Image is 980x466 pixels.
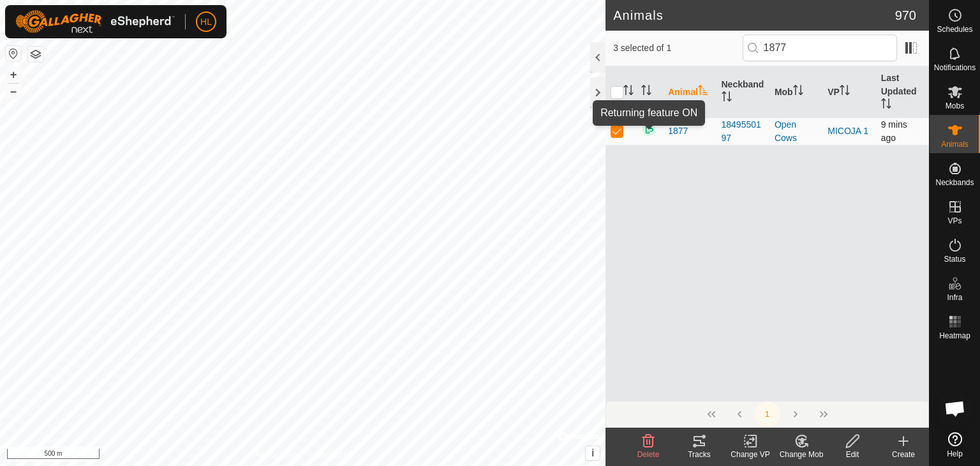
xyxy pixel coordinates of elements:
div: Open chat [936,389,974,428]
img: returning on [641,122,657,137]
th: Animal [663,66,716,118]
span: HL [200,15,212,29]
p-sorticon: Activate to sort [793,87,803,97]
span: Infra [947,294,962,301]
a: Help [930,427,980,463]
p-sorticon: Activate to sort [641,87,651,97]
button: + [6,67,21,82]
span: 14 Oct 2025, 2:58 pm [881,119,907,143]
p-sorticon: Activate to sort [722,93,732,103]
span: Animals [941,140,969,148]
span: VPs [947,217,961,225]
div: Open Cows [775,118,817,145]
span: i [591,447,594,458]
a: Privacy Policy [253,449,301,461]
th: VP [822,66,875,118]
div: 1849550197 [722,118,764,145]
input: Search (S) [743,34,897,61]
p-sorticon: Activate to sort [623,87,634,97]
th: Neckband [716,66,769,118]
div: Tracks [674,449,725,460]
a: Contact Us [315,449,353,461]
span: Mobs [946,102,964,110]
img: Gallagher Logo [15,10,175,33]
span: Notifications [934,64,976,71]
span: 970 [895,6,916,25]
span: Heatmap [939,332,970,340]
a: MICOJA 1 [828,126,868,136]
button: – [6,84,21,99]
div: Change VP [725,449,776,460]
button: i [586,446,600,460]
div: Create [878,449,929,460]
th: Last Updated [876,66,929,118]
span: Schedules [937,26,972,33]
div: Change Mob [776,449,827,460]
span: Status [944,255,965,263]
span: Neckbands [935,179,974,186]
button: Reset Map [6,46,21,61]
span: Help [947,450,963,458]
h2: Animals [613,8,895,23]
p-sorticon: Activate to sort [698,87,708,97]
p-sorticon: Activate to sort [840,87,850,97]
th: Mob [769,66,822,118]
span: 1877 [668,124,688,138]
div: Edit [827,449,878,460]
p-sorticon: Activate to sort [881,100,891,110]
span: Delete [637,450,660,459]
button: Map Layers [28,47,43,62]
span: 3 selected of 1 [613,41,742,55]
button: 1 [755,402,780,427]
